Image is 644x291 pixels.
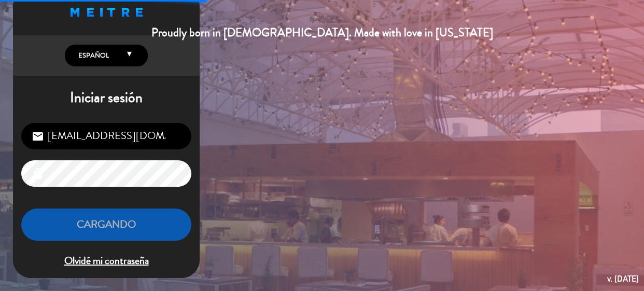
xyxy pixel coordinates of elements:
span: Olvidé mi contraseña [21,253,191,270]
img: MEITRE [71,8,143,17]
h1: Iniciar sesión [13,89,200,107]
button: Cargando [21,209,191,241]
span: Español [76,50,109,61]
input: Correo Electrónico [21,123,191,149]
i: email [32,130,44,143]
div: v. [DATE] [607,272,639,286]
i: lock [32,168,44,180]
